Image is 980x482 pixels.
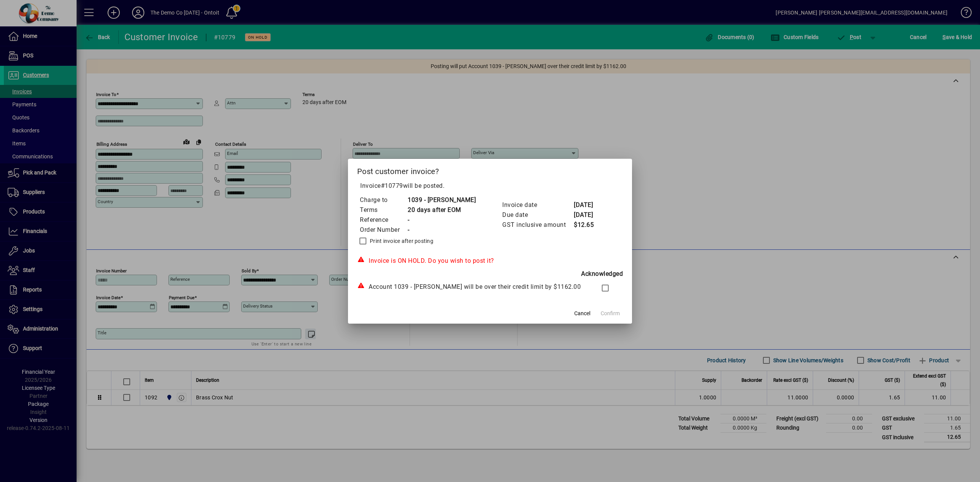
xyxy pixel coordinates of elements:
div: Acknowledged [357,269,623,278]
td: - [407,215,476,225]
td: 1039 - [PERSON_NAME] [407,195,476,205]
span: #10779 [381,182,403,189]
td: [DATE] [573,200,604,210]
td: Invoice date [502,200,573,210]
td: $12.65 [573,220,604,230]
button: Cancel [570,307,595,321]
label: Print invoice after posting [368,237,433,245]
td: Terms [359,205,407,215]
td: Order Number [359,225,407,235]
td: - [407,225,476,235]
div: Account 1039 - [PERSON_NAME] will be over their credit limit by $1162.00 [357,282,586,291]
p: Invoice will be posted . [357,181,623,191]
td: [DATE] [573,210,604,220]
td: Reference [359,215,407,225]
div: Invoice is ON HOLD. Do you wish to post it? [357,256,623,265]
td: Charge to [359,195,407,205]
td: GST inclusive amount [502,220,573,230]
td: 20 days after EOM [407,205,476,215]
span: Cancel [574,309,590,318]
h2: Post customer invoice? [348,159,632,181]
td: Due date [502,210,573,220]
